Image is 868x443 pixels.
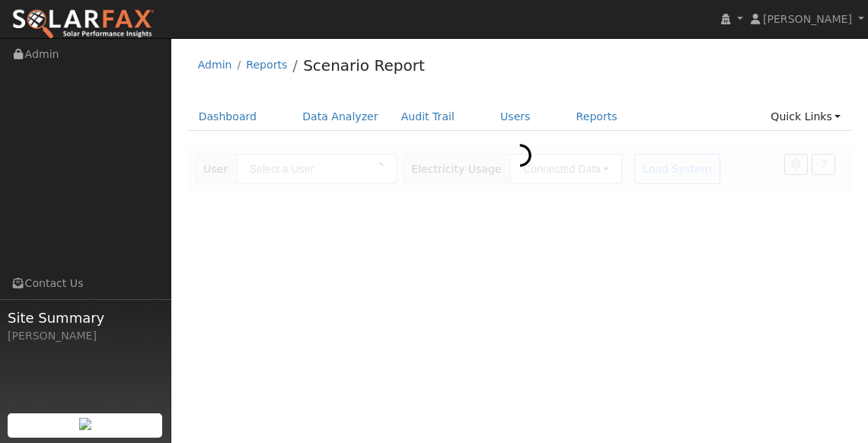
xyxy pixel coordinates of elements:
div: [PERSON_NAME] [8,328,163,344]
a: Dashboard [187,103,269,131]
a: Users [489,103,542,131]
a: Audit Trail [390,103,466,131]
span: Site Summary [8,308,163,328]
img: SolarFax [11,8,155,40]
a: Scenario Report [303,56,425,75]
a: Admin [198,59,232,71]
a: Reports [565,103,629,131]
span: [PERSON_NAME] [763,13,852,25]
a: Quick Links [759,103,852,131]
a: Data Analyzer [291,103,390,131]
a: Reports [246,59,287,71]
img: retrieve [79,418,91,430]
